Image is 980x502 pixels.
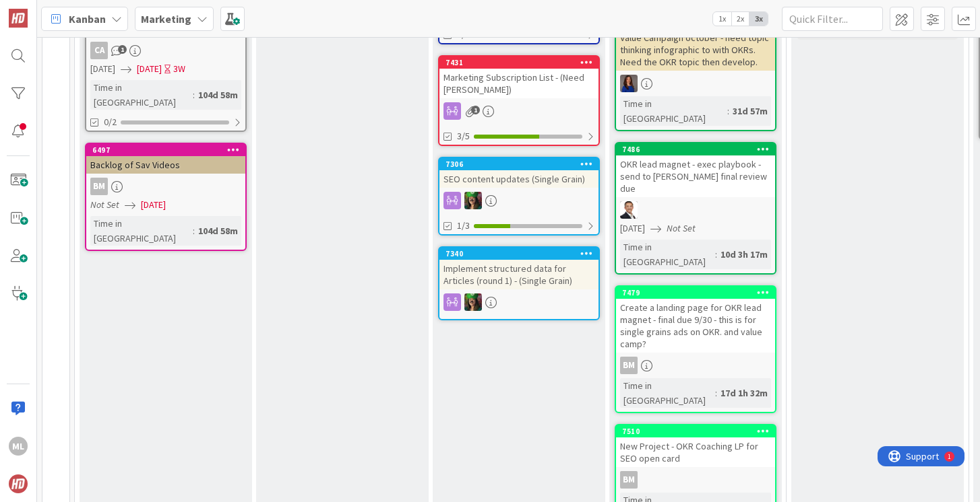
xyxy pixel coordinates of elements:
div: 7431Marketing Subscription List - (Need [PERSON_NAME]) [439,57,599,98]
b: Marketing [141,12,191,26]
div: SL [439,293,599,311]
div: 7306SEO content updates (Single Grain) [439,158,599,188]
div: 7510New Project - OKR Coaching LP for SEO open card [616,425,775,467]
img: Visit kanbanzone.com [9,9,28,28]
img: SL [464,192,482,209]
span: 0/2 [104,115,117,129]
div: 17d 1h 32m [717,386,771,400]
span: 2x [731,12,749,26]
div: SEO content updates (Single Grain) [439,170,599,188]
div: Time in [GEOGRAPHIC_DATA] [90,80,193,110]
div: 6497 [92,145,245,155]
div: Create a landing page for OKR lead magnet - final due 9/30 - this is for single grains ads on OKR... [616,299,775,353]
div: Value Campaign october - need topic thinking infographic to with OKRs. Need the OKR topic then de... [616,17,775,71]
span: 1x [713,12,731,26]
div: 7486OKR lead magnet - exec playbook - send to [PERSON_NAME] final review due [616,143,775,197]
div: 7486 [622,145,775,154]
div: 7340Implement structured data for Articles (round 1) - (Single Grain) [439,248,599,289]
div: SL [616,201,775,219]
span: : [727,104,729,118]
div: OKR lead magnet - exec playbook - send to [PERSON_NAME] final review due [616,155,775,197]
input: Quick Filter... [782,7,883,31]
span: Kanban [69,11,106,27]
div: 104d 58m [195,87,241,102]
div: BM [616,471,775,489]
span: Support [28,2,61,18]
div: Time in [GEOGRAPHIC_DATA] [90,216,193,246]
div: Implement structured data for Articles (round 1) - (Single Grain) [439,260,599,289]
div: 10d 3h 17m [717,247,771,262]
span: : [193,87,195,102]
span: [DATE] [141,198,166,212]
div: 3W [173,62,185,76]
div: 6497 [86,144,245,156]
div: 7479Create a landing page for OKR lead magnet - final due 9/30 - this is for single grains ads on... [616,287,775,353]
div: 7431 [446,58,599,67]
div: New Project - OKR Coaching LP for SEO open card [616,437,775,467]
span: 1/3 [457,219,470,233]
div: ML [9,437,28,456]
div: BM [90,178,108,195]
div: BM [86,178,245,195]
div: Backlog of Sav Videos [86,156,245,174]
span: 3/5 [457,129,470,143]
div: 7510 [616,425,775,437]
div: 7306 [439,158,599,170]
span: [DATE] [137,62,162,76]
span: [DATE] [620,221,645,236]
span: [DATE] [90,62,115,76]
div: 31d 57m [729,104,771,118]
div: Marketing Subscription List - (Need [PERSON_NAME]) [439,69,599,98]
div: Time in [GEOGRAPHIC_DATA] [620,240,715,269]
span: : [193,223,195,238]
div: 7479 [622,288,775,297]
div: 7486 [616,143,775,155]
div: CA [86,42,245,59]
div: 7431 [439,57,599,69]
span: 1 [471,106,480,114]
span: : [715,247,717,262]
div: 7510 [622,427,775,436]
div: BM [620,357,638,374]
span: 3x [749,12,768,26]
div: CA [90,42,108,59]
span: : [715,386,717,400]
div: 104d 58m [195,223,241,238]
div: 7306 [446,159,599,169]
div: Value Campaign october - need topic thinking infographic to with OKRs. Need the OKR topic then de... [616,29,775,71]
div: 7479 [616,287,775,299]
div: 1 [70,5,73,16]
img: avatar [9,474,28,493]
img: SL [620,201,638,219]
img: SL [620,75,638,92]
span: 1 [118,45,127,54]
div: SL [616,75,775,92]
div: 7340 [446,249,599,258]
div: SL [439,192,599,209]
div: Time in [GEOGRAPHIC_DATA] [620,378,715,408]
div: 7340 [439,248,599,260]
i: Not Set [667,222,696,234]
div: Time in [GEOGRAPHIC_DATA] [620,96,727,126]
div: BM [616,357,775,374]
img: SL [464,293,482,311]
div: 6497Backlog of Sav Videos [86,144,245,174]
i: Not Set [90,199,119,211]
div: BM [620,471,638,489]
